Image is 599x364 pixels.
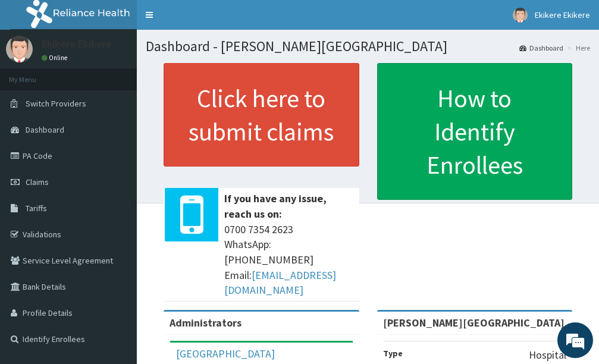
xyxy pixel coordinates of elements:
a: Online [42,54,70,62]
span: Dashboard [26,124,64,135]
p: Ekikere Ekikere [42,39,112,49]
b: If you have any issue, reach us on: [224,192,327,221]
a: [GEOGRAPHIC_DATA] [176,347,275,360]
img: User Image [513,8,528,23]
h1: Dashboard - [PERSON_NAME][GEOGRAPHIC_DATA] [146,39,590,54]
span: Claims [26,177,49,187]
a: Dashboard [519,43,563,53]
a: Click here to submit claims [164,63,359,167]
img: User Image [6,36,33,62]
b: Type [383,348,403,359]
li: Here [564,43,590,53]
strong: [PERSON_NAME][GEOGRAPHIC_DATA] [383,316,564,330]
span: Tariffs [26,203,47,214]
span: Ekikere Ekikere [535,10,590,20]
span: Switch Providers [26,98,86,109]
a: How to Identify Enrollees [377,63,573,200]
a: [EMAIL_ADDRESS][DOMAIN_NAME] [224,268,336,297]
b: Administrators [170,316,242,330]
p: Hospital [529,347,566,363]
span: 0700 7354 2623 WhatsApp: [PHONE_NUMBER] Email: [224,222,353,299]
